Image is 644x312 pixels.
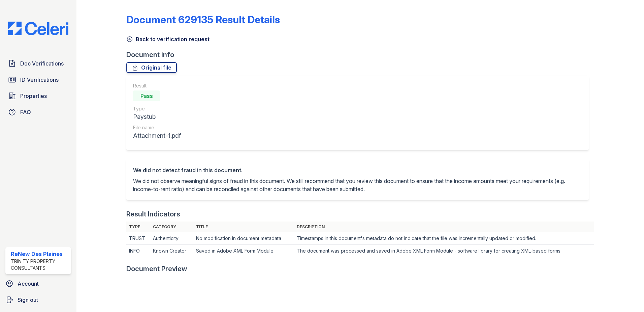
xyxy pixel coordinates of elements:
[20,76,59,84] span: ID Verifications
[150,232,193,245] td: Authenticity
[193,222,294,232] th: Title
[133,90,160,101] div: Pass
[20,108,31,116] span: FAQ
[150,245,193,257] td: Known Creator
[294,245,594,257] td: The document was processed and saved in Adobe XML Form Module - software library for creating XML...
[11,250,68,258] div: ReNew Des Plaines
[193,245,294,257] td: Saved in Adobe XML Form Module
[5,57,71,70] a: Doc Verifications
[133,177,582,193] p: We did not observe meaningful signs of fraud in this document. We still recommend that you review...
[294,222,594,232] th: Description
[5,73,71,86] a: ID Verifications
[150,222,193,232] th: Category
[18,296,38,304] span: Sign out
[5,89,71,103] a: Properties
[3,22,74,35] img: CE_Logo_Blue-a8612792a0a2168367f1c8372b55b34899dd931a85d93a1a3d3e32e68fde9ad4.png
[294,232,594,245] td: Timestamps in this document's metadata do not indicate that the file was incrementally updated or...
[126,14,280,26] a: Document 629135 Result Details
[133,105,181,112] div: Type
[20,59,64,68] span: Doc Verifications
[11,258,68,271] div: Trinity Property Consultants
[133,124,181,131] div: File name
[133,82,181,89] div: Result
[5,105,71,119] a: FAQ
[126,232,150,245] td: TRUST
[126,222,150,232] th: Type
[193,232,294,245] td: No modification in document metadata
[3,293,74,307] a: Sign out
[126,209,180,219] div: Result Indicators
[18,280,39,288] span: Account
[133,166,582,174] div: We did not detect fraud in this document.
[126,35,210,43] a: Back to verification request
[133,112,181,122] div: Paystub
[3,277,74,290] a: Account
[20,92,47,100] span: Properties
[133,131,181,140] div: Attachment-1.pdf
[126,62,177,73] a: Original file
[126,264,187,274] div: Document Preview
[126,245,150,257] td: INFO
[126,50,594,59] div: Document info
